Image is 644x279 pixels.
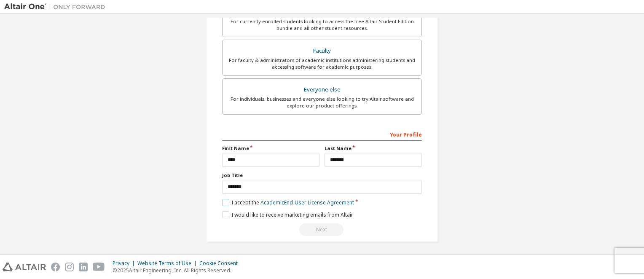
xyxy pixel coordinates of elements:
img: facebook.svg [51,263,60,271]
label: Last Name [325,145,422,152]
div: Cookie Consent [199,260,243,267]
div: Privacy [113,260,137,267]
div: For currently enrolled students looking to access the free Altair Student Edition bundle and all ... [228,18,416,32]
div: Everyone else [228,84,416,96]
div: Read and acccept EULA to continue [222,223,422,236]
div: Your Profile [222,127,422,141]
div: Website Terms of Use [137,260,199,267]
label: I would like to receive marketing emails from Altair [222,211,353,218]
div: For individuals, businesses and everyone else looking to try Altair software and explore our prod... [228,96,416,109]
a: Academic End-User License Agreement [260,199,354,206]
img: Altair One [4,3,110,11]
img: youtube.svg [93,263,105,271]
div: For faculty & administrators of academic institutions administering students and accessing softwa... [228,57,416,70]
label: I accept the [222,199,354,206]
label: Job Title [222,172,422,179]
label: First Name [222,145,319,152]
div: Faculty [228,45,416,57]
img: altair_logo.svg [3,263,46,271]
img: instagram.svg [65,263,74,271]
p: © 2025 Altair Engineering, Inc. All Rights Reserved. [113,267,243,274]
img: linkedin.svg [79,263,88,271]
